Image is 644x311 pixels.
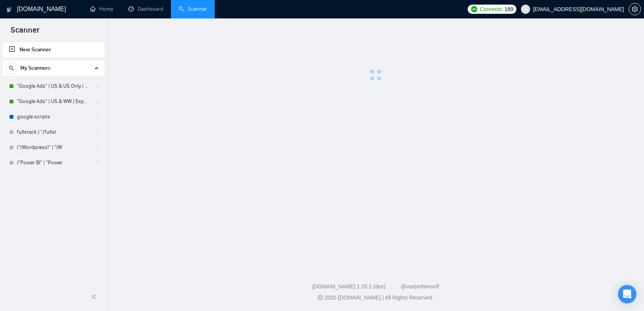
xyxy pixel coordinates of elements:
[629,6,641,12] a: setting
[17,140,90,155] a: ("(Wordpress)" | "(W
[523,7,528,12] span: user
[17,155,90,170] a: ("Power BI" | "Power
[128,6,163,12] a: dashboardDashboard
[94,114,100,120] span: holder
[504,5,513,13] span: 189
[7,3,12,16] img: logo
[312,283,386,290] a: [DOMAIN_NAME] 1.26.1 (dev)
[94,144,100,151] span: holder
[401,283,439,290] a: @vadymhimself
[17,79,90,94] a: "Google Ads" | US & US Only | Expert
[91,293,99,301] span: double-left
[17,94,90,109] a: "Google Ads" | US & WW | Expert
[480,5,503,13] span: Connects:
[94,98,100,105] span: holder
[90,6,113,12] a: homeHome
[9,42,98,57] a: New Scanner
[3,61,104,170] li: My Scanners
[179,6,207,12] a: searchScanner
[17,124,90,140] a: fullstack | "/fullst
[618,285,636,303] div: Open Intercom Messenger
[6,65,17,71] span: search
[629,3,641,15] button: setting
[5,62,18,74] button: search
[94,129,100,135] span: holder
[17,109,90,124] a: google scripts
[113,294,638,302] div: 2025 [DOMAIN_NAME] | All Rights Reserved.
[318,295,323,300] span: copyright
[471,6,477,12] img: upwork-logo.png
[5,25,46,41] span: Scanner
[94,83,100,89] span: holder
[20,61,51,76] span: My Scanners
[3,42,104,57] li: New Scanner
[94,160,100,166] span: holder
